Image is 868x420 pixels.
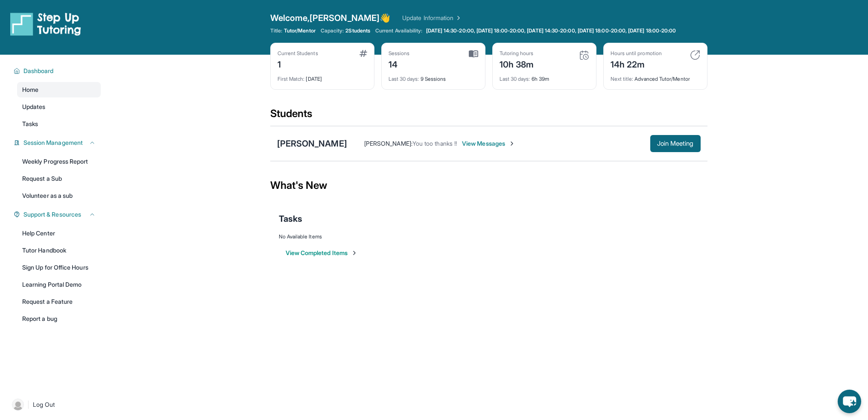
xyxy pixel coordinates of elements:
[509,140,515,147] img: Chevron-Right
[650,135,701,152] button: Join Meeting
[364,140,412,147] span: [PERSON_NAME] :
[375,27,422,34] span: Current Availability:
[27,399,29,410] span: |
[17,188,101,203] a: Volunteer as a sub
[33,400,55,409] span: Log Out
[23,67,54,75] span: Dashboard
[20,67,96,75] button: Dashboard
[279,213,302,225] span: Tasks
[278,76,305,82] span: First Match :
[270,167,707,204] div: What's New
[500,76,530,82] span: Last 30 days :
[20,138,96,147] button: Session Management
[17,277,101,292] a: Learning Portal Demo
[286,249,358,257] button: View Completed Items
[500,70,589,82] div: 6h 39m
[611,57,662,70] div: 14h 22m
[17,226,101,241] a: Help Center
[611,70,700,82] div: Advanced Tutor/Mentor
[611,76,634,82] span: Next title :
[657,141,694,146] span: Join Meeting
[284,27,316,34] span: Tutor/Mentor
[270,107,707,126] div: Students
[17,294,101,309] a: Request a Feature
[277,138,347,150] div: [PERSON_NAME]
[17,154,101,169] a: Weekly Progress Report
[500,50,534,57] div: Tutoring hours
[279,233,699,240] div: No Available Items
[17,260,101,275] a: Sign Up for Office Hours
[278,57,318,70] div: 1
[9,395,101,414] a: |Log Out
[345,27,370,34] span: 2 Students
[17,99,101,115] a: Updates
[412,140,457,147] span: You too thanks !!
[17,171,101,186] a: Request a Sub
[462,139,515,148] span: View Messages
[23,210,81,219] span: Support & Resources
[17,116,101,132] a: Tasks
[389,57,410,70] div: 14
[270,12,391,24] span: Welcome, [PERSON_NAME] 👋
[321,27,344,34] span: Capacity:
[22,85,38,94] span: Home
[426,27,676,34] span: [DATE] 14:30-20:00, [DATE] 18:00-20:00, [DATE] 14:30-20:00, [DATE] 18:00-20:00, [DATE] 18:00-20:00
[278,70,367,82] div: [DATE]
[424,27,678,34] a: [DATE] 14:30-20:00, [DATE] 18:00-20:00, [DATE] 14:30-20:00, [DATE] 18:00-20:00, [DATE] 18:00-20:00
[453,14,462,22] img: Chevron Right
[402,14,462,22] a: Update Information
[838,390,861,413] button: chat-button
[22,103,46,111] span: Updates
[389,76,419,82] span: Last 30 days :
[611,50,662,57] div: Hours until promotion
[389,70,478,82] div: 9 Sessions
[469,50,478,58] img: card
[23,138,83,147] span: Session Management
[12,399,24,411] img: user-img
[579,50,589,60] img: card
[690,50,700,60] img: card
[17,243,101,258] a: Tutor Handbook
[17,82,101,97] a: Home
[20,210,96,219] button: Support & Resources
[389,50,410,57] div: Sessions
[500,57,534,70] div: 10h 38m
[10,12,81,36] img: logo
[22,120,38,128] span: Tasks
[278,50,318,57] div: Current Students
[270,27,282,34] span: Title:
[359,50,367,57] img: card
[17,311,101,326] a: Report a bug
